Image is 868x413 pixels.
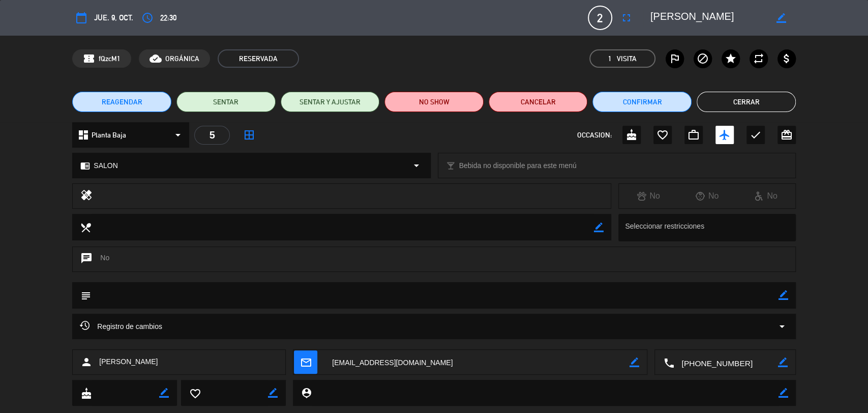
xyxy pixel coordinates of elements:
i: calendar_today [75,12,87,24]
div: No [619,189,678,203]
i: outlined_flag [669,52,681,65]
button: fullscreen [617,9,636,27]
span: SALON [94,160,117,172]
i: favorite_border [656,129,669,141]
span: OCCASION: [577,129,612,141]
i: cake [80,388,92,399]
i: card_giftcard [781,129,793,141]
span: Bebida no disponible para este menú [459,160,577,172]
i: border_color [778,357,788,367]
i: work_outline [687,129,700,141]
i: arrow_drop_down [172,129,184,141]
i: border_color [776,13,786,23]
i: person [80,356,93,368]
button: access_time [138,9,157,27]
i: border_color [268,388,278,398]
i: local_bar [446,161,456,171]
span: ORGÁNICA [165,53,199,65]
span: REAGENDAR [102,97,142,107]
span: RESERVADA [218,49,299,68]
i: chrome_reader_mode [80,161,90,171]
i: border_color [594,223,604,232]
i: attach_money [781,52,793,65]
em: Visita [617,53,637,65]
i: border_color [159,388,169,398]
i: person_pin [301,387,312,398]
span: 22:30 [160,11,176,24]
button: calendar_today [72,9,91,27]
i: cloud_done [149,52,162,65]
span: 2 [588,6,612,30]
div: 5 [194,126,230,145]
i: healing [80,189,93,203]
span: [PERSON_NAME] [99,356,158,368]
span: 1 [608,53,612,65]
i: border_color [779,388,788,398]
i: arrow_drop_down [410,159,423,172]
i: border_color [779,290,788,300]
i: check [750,129,762,141]
i: airplanemode_active [719,129,731,141]
div: No [678,189,737,203]
i: local_dining [80,222,91,233]
i: chat [80,252,93,266]
i: repeat [753,52,765,65]
i: subject [80,290,91,301]
button: REAGENDAR [72,92,171,112]
button: Confirmar [592,92,692,112]
i: mail_outline [300,356,311,368]
i: access_time [141,12,154,24]
i: arrow_drop_down [776,320,788,333]
button: SENTAR Y AJUSTAR [281,92,380,112]
span: Planta Baja [92,129,126,141]
i: dashboard [77,129,89,141]
button: SENTAR [176,92,276,112]
i: star [725,52,737,65]
i: fullscreen [620,12,633,24]
i: border_all [243,129,255,141]
span: jue. 9, oct. [94,11,133,24]
span: Registro de cambios [80,320,162,333]
div: No [736,189,795,203]
span: confirmation_number [83,52,95,65]
i: favorite_border [189,388,200,399]
span: fQzcM1 [99,53,121,65]
button: Cancelar [489,92,588,112]
i: block [697,52,709,65]
div: No [72,246,796,272]
i: cake [625,129,638,141]
i: local_phone [663,357,674,368]
i: border_color [630,357,639,367]
button: NO SHOW [384,92,484,112]
button: Cerrar [697,92,796,112]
